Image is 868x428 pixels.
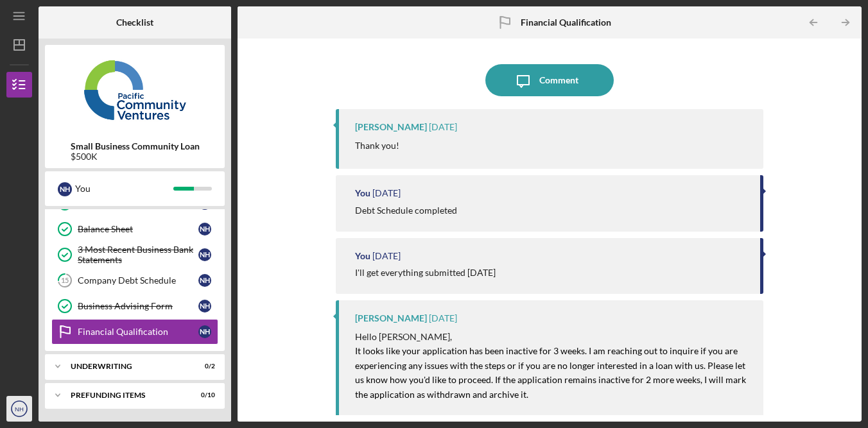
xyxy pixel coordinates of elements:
[75,178,173,200] div: You
[355,188,370,198] div: You
[78,244,198,265] div: 3 Most Recent Business Bank Statements
[51,268,218,293] a: 15Company Debt ScheduleNH
[485,64,614,96] button: Comment
[192,391,215,399] div: 0 / 10
[78,301,198,311] div: Business Advising Form
[198,223,211,235] div: N H
[198,274,211,287] div: N H
[51,319,218,345] a: Financial QualificationNH
[355,313,427,323] div: [PERSON_NAME]
[51,242,218,268] a: 3 Most Recent Business Bank StatementsNH
[58,182,72,196] div: N H
[78,224,198,234] div: Balance Sheet
[355,268,496,278] div: I'll get everything submitted [DATE]
[355,139,399,153] p: Thank you!
[51,216,218,242] a: Balance SheetNH
[116,17,153,28] b: Checklist
[78,327,198,337] div: Financial Qualification
[198,248,211,261] div: N H
[15,406,24,413] text: NH
[355,251,370,261] div: You
[71,141,200,151] b: Small Business Community Loan
[539,64,578,96] div: Comment
[198,300,211,312] div: N H
[355,330,751,344] p: Hello [PERSON_NAME],
[51,293,218,319] a: Business Advising FormNH
[355,205,457,216] div: Debt Schedule completed
[372,251,401,261] time: 2025-09-09 21:46
[429,313,457,323] time: 2025-09-09 20:58
[198,325,211,338] div: N H
[61,277,69,285] tspan: 15
[521,17,611,28] b: Financial Qualification
[71,363,183,370] div: Underwriting
[45,51,225,128] img: Product logo
[71,391,183,399] div: Prefunding Items
[355,345,748,399] mark: It looks like your application has been inactive for 3 weeks. I am reaching out to inquire if you...
[6,396,32,422] button: NH
[429,122,457,132] time: 2025-09-11 20:33
[372,188,401,198] time: 2025-09-10 00:38
[355,122,427,132] div: [PERSON_NAME]
[78,275,198,286] div: Company Debt Schedule
[71,151,200,162] div: $500K
[192,363,215,370] div: 0 / 2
